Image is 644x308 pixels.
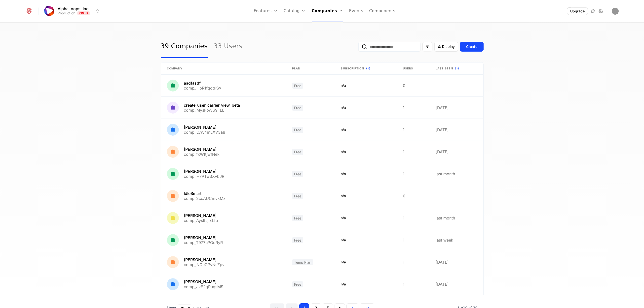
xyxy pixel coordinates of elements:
[286,62,335,75] th: Plan
[436,66,453,71] span: Last seen
[161,35,208,58] a: 39 Companies
[58,7,90,11] span: AlphaLoops, Inc.
[460,42,484,52] button: Create
[612,8,619,15] img: Matt Fleming
[43,5,55,17] img: AlphaLoops, Inc.
[397,62,430,75] th: Users
[590,8,596,14] a: Integrations
[45,6,101,17] button: Select environment
[58,11,75,16] div: Production
[442,44,455,49] span: Display
[341,66,364,71] span: Subscription
[598,8,604,14] a: Settings
[77,11,90,15] span: Prod
[434,42,458,52] button: Display
[612,8,619,15] button: Open user button
[422,42,432,51] button: Filter options
[214,35,242,58] a: 33 Users
[466,44,477,49] div: Create
[161,62,286,75] th: Company
[567,8,588,15] button: Upgrade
